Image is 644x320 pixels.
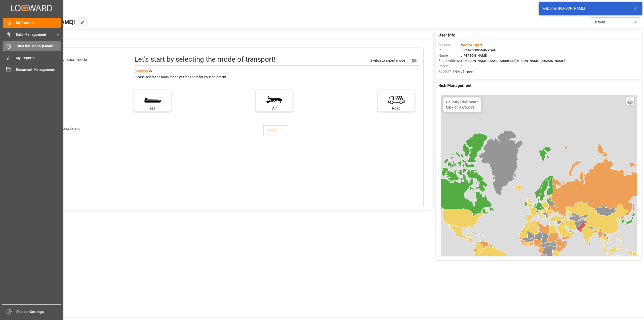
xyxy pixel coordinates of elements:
[134,68,148,74] div: See less
[16,32,56,37] span: Data Management
[626,97,634,105] a: Layers
[446,100,478,104] h4: Country Risk Score
[16,20,61,25] span: My Cockpit
[438,32,455,38] span: User Info
[3,18,61,28] a: My Cockpit
[381,106,412,111] div: Road
[3,41,61,51] a: Timeslot Management
[438,48,461,53] span: Id
[259,106,290,111] div: Air
[446,100,478,109] div: Click on a Country
[461,64,465,68] span: : —
[438,58,461,63] span: Email Address
[16,44,61,49] span: Timeslot Management
[461,69,474,73] span: : Shipper
[370,58,405,62] span: Switch to expert mode
[3,65,61,75] a: Document Management
[461,43,482,47] span: :
[134,74,420,80] div: Please select the main mode of transport for your shipment.
[542,6,629,11] div: Welcome, [PERSON_NAME]
[438,63,461,69] span: Phone
[438,42,461,48] span: Account
[49,126,80,131] div: Add shipping details
[438,69,461,74] span: Account Type
[462,43,482,47] span: Compo Expert
[461,54,488,57] span: : [PERSON_NAME]
[16,55,61,61] span: My Reports
[461,59,565,63] span: : [PERSON_NAME][EMAIL_ADDRESS][PERSON_NAME][DOMAIN_NAME]
[134,54,275,65] div: Let's start by selecting the mode of transport!
[48,57,87,63] div: Select transport mode
[438,53,461,58] span: Name
[594,20,605,25] span: Default
[590,17,640,27] button: open menu
[16,67,61,72] span: Document Management
[3,53,61,63] a: My Reports
[461,48,496,52] span: : 0019Y000004dKyPQAU
[16,309,61,314] span: Sidebar Settings
[438,83,471,89] span: Risk Management
[268,128,283,134] div: NEXT
[263,125,288,136] button: NEXT
[137,106,168,111] div: Sea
